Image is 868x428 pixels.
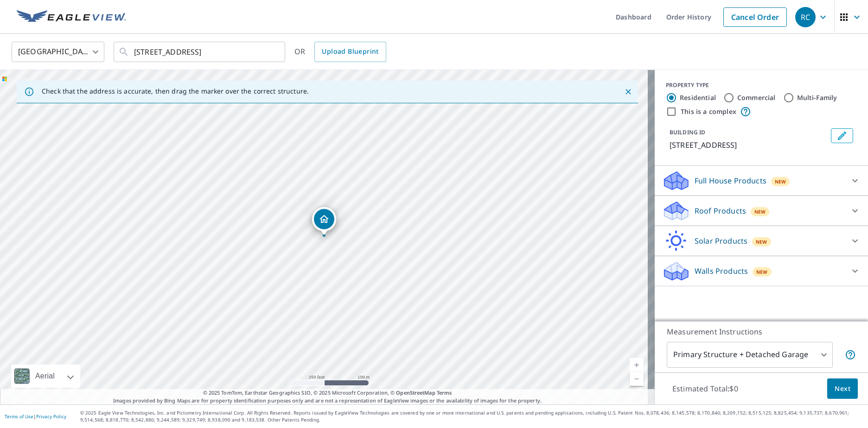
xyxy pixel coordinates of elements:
p: Measurement Instructions [667,326,856,337]
p: Walls Products [695,265,748,277]
a: Current Level 17, Zoom In [630,358,644,372]
label: Commercial [737,93,776,102]
p: Full House Products [695,175,766,186]
input: Search by address or latitude-longitude [134,39,266,65]
p: Solar Products [695,235,747,246]
p: Estimated Total: $0 [665,378,746,399]
a: Upload Blueprint [314,42,386,62]
label: Residential [680,93,716,102]
p: BUILDING ID [670,128,705,136]
span: New [756,238,767,245]
p: © 2025 Eagle View Technologies, Inc. and Pictometry International Corp. All Rights Reserved. Repo... [80,409,863,423]
span: Next [835,383,850,395]
div: Solar ProductsNew [662,230,861,252]
a: Privacy Policy [36,413,66,420]
label: Multi-Family [797,93,837,102]
p: Roof Products [695,205,746,216]
div: Walls ProductsNew [662,260,861,282]
button: Edit building 1 [831,128,853,143]
button: Next [827,378,858,399]
div: Aerial [32,365,57,388]
img: EV Logo [17,10,126,24]
div: Primary Structure + Detached Garage [667,342,833,368]
div: [GEOGRAPHIC_DATA] [12,39,104,65]
p: Check that the address is accurate, then drag the marker over the correct structure. [42,87,309,95]
div: Roof ProductsNew [662,200,861,222]
div: PROPERTY TYPE [666,81,857,89]
span: © 2025 TomTom, Earthstar Geographics SIO, © 2025 Microsoft Corporation, © [203,389,452,397]
div: Full House ProductsNew [662,170,861,192]
span: Your report will include the primary structure and a detached garage if one exists. [845,349,856,360]
a: Terms of Use [5,413,33,420]
a: Current Level 17, Zoom Out [630,372,644,386]
div: OR [294,42,386,62]
button: Close [622,86,634,98]
div: RC [795,7,816,27]
span: New [756,268,768,276]
div: Aerial [11,365,80,388]
a: OpenStreetMap [396,389,435,396]
label: This is a complex [681,107,736,116]
a: Cancel Order [723,7,787,27]
a: Terms [437,389,452,396]
span: New [754,208,766,215]
p: | [5,414,66,419]
p: [STREET_ADDRESS] [670,139,827,151]
div: Dropped pin, building 1, Residential property, 4090 Asheville Ln Saint Cloud, FL 34772 [312,207,336,236]
span: Upload Blueprint [322,46,378,57]
span: New [775,178,786,185]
